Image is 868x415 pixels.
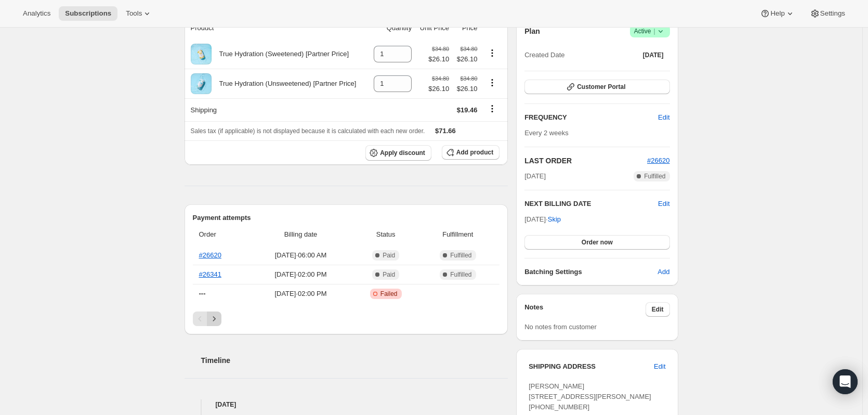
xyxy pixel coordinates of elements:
[428,54,449,64] span: $26.10
[65,9,111,18] span: Subscriptions
[524,323,597,331] span: No notes from customer
[637,48,670,62] button: [DATE]
[356,229,416,240] span: Status
[185,98,369,121] th: Shipping
[435,127,456,135] span: $71.66
[212,79,357,89] div: True Hydration (Unsweetened) [Partner Price]
[199,251,221,259] a: #26620
[450,251,471,260] span: Fulfilled
[529,361,654,372] h3: SHIPPING ADDRESS
[634,26,666,36] span: Active
[252,229,349,240] span: Billing date
[643,51,664,59] span: [DATE]
[524,302,646,317] h3: Notes
[185,17,369,40] th: Product
[651,264,676,280] button: Add
[428,84,449,94] span: $26.10
[652,305,664,314] span: Edit
[577,83,625,91] span: Customer Portal
[770,9,784,18] span: Help
[369,17,415,40] th: Quantity
[252,250,349,261] span: [DATE] · 06:00 AM
[658,199,669,209] button: Edit
[457,106,478,114] span: $19.46
[185,399,508,410] h4: [DATE]
[383,270,395,279] span: Paid
[432,46,449,52] small: $34.80
[455,84,477,94] span: $26.10
[657,267,669,277] span: Add
[524,50,564,60] span: Created Date
[380,290,398,298] span: Failed
[529,382,651,411] span: [PERSON_NAME] [STREET_ADDRESS][PERSON_NAME] [PHONE_NUMBER]
[460,46,477,52] small: $34.80
[120,6,159,21] button: Tools
[17,6,57,21] button: Analytics
[423,229,494,240] span: Fulfillment
[524,199,658,209] h2: NEXT BILLING DATE
[191,44,212,64] img: product img
[450,270,471,279] span: Fulfilled
[820,9,845,18] span: Settings
[647,155,669,166] button: #26620
[452,17,480,40] th: Price
[365,145,431,161] button: Apply discount
[542,211,567,228] button: Skip
[23,9,50,18] span: Analytics
[193,213,500,223] h2: Payment attempts
[193,223,249,246] th: Order
[754,6,801,21] button: Help
[524,112,658,123] h2: FREQUENCY
[193,312,500,326] nav: Pagination
[658,112,669,123] span: Edit
[484,103,501,114] button: Shipping actions
[548,214,561,225] span: Skip
[380,149,425,157] span: Apply discount
[460,75,477,82] small: $34.80
[524,80,669,94] button: Customer Portal
[648,358,672,375] button: Edit
[582,238,613,247] span: Order now
[59,6,117,21] button: Subscriptions
[201,355,508,366] h2: Timeline
[524,129,569,137] span: Every 2 weeks
[383,251,395,260] span: Paid
[207,312,221,326] button: Next
[524,235,669,250] button: Order now
[252,269,349,280] span: [DATE] · 02:00 PM
[484,47,501,59] button: Product actions
[652,109,676,126] button: Edit
[191,73,212,94] img: product img
[126,9,142,18] span: Tools
[644,172,665,180] span: Fulfilled
[524,171,546,181] span: [DATE]
[484,77,501,88] button: Product actions
[833,369,858,394] div: Open Intercom Messenger
[199,290,206,297] span: ---
[252,289,349,299] span: [DATE] · 02:00 PM
[524,155,647,166] h2: LAST ORDER
[432,75,449,82] small: $34.80
[455,54,477,64] span: $26.10
[653,27,655,35] span: |
[524,215,561,223] span: [DATE] ·
[456,148,493,157] span: Add product
[804,6,851,21] button: Settings
[415,17,452,40] th: Unit Price
[524,26,540,36] h2: Plan
[647,157,669,164] a: #26620
[442,145,499,160] button: Add product
[212,49,349,59] div: True Hydration (Sweetened) [Partner Price]
[646,302,670,317] button: Edit
[199,270,221,278] a: #26341
[524,267,657,277] h6: Batching Settings
[654,361,665,372] span: Edit
[191,127,425,135] span: Sales tax (if applicable) is not displayed because it is calculated with each new order.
